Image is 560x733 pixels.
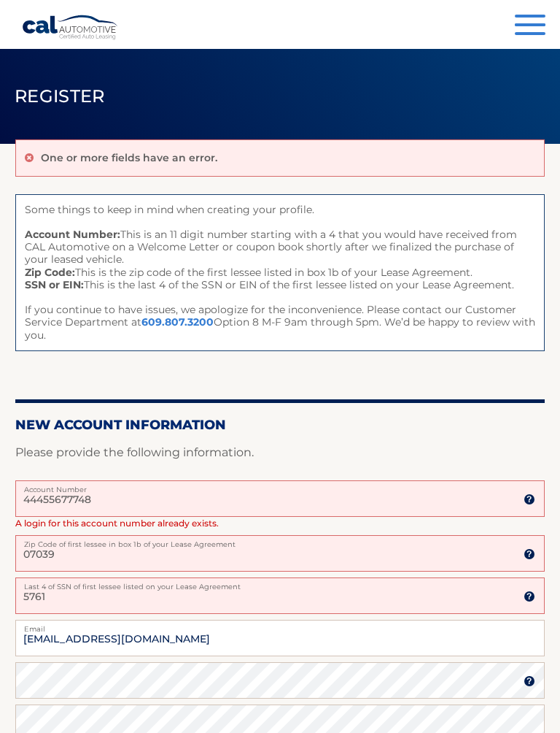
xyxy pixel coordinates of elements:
label: Last 4 of SSN of first lessee listed on your Lease Agreement [15,577,545,589]
strong: Account Number: [25,228,120,241]
h2: New Account Information [15,417,545,433]
p: Please provide the following information. [15,442,545,463]
span: Some things to keep in mind when creating your profile. This is an 11 digit number starting with ... [15,194,545,351]
label: Email [15,620,545,632]
span: A login for this account number already exists. [15,518,219,529]
img: tooltip.svg [524,548,535,560]
img: tooltip.svg [524,591,535,602]
label: Account Number [15,480,545,492]
input: Zip Code [15,535,545,572]
span: Register [15,85,105,107]
strong: Zip Code: [25,266,75,279]
input: SSN or EIN (last 4 digits only) [15,577,545,614]
a: 609.807.3200 [141,315,214,329]
input: Email [15,620,545,656]
a: Cal Automotive [22,15,119,40]
strong: SSN or EIN: [25,278,84,291]
img: tooltip.svg [524,494,535,505]
p: One or more fields have an error. [41,151,217,164]
button: Menu [515,15,545,39]
input: Account Number [15,480,545,517]
label: Zip Code of first lessee in box 1b of your Lease Agreement [15,535,545,547]
img: tooltip.svg [524,675,535,687]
